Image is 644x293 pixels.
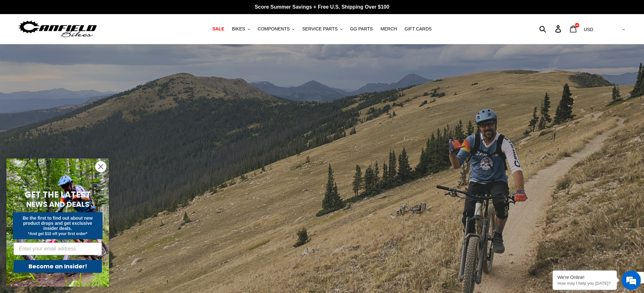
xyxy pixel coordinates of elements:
[25,189,91,200] span: GET THE LATEST
[566,22,581,36] a: 26
[350,26,373,32] span: GG PARTS
[209,25,227,33] a: SALE
[229,25,253,33] button: BIKES
[212,26,224,32] span: SALE
[302,26,337,32] span: SERVICE PARTS
[557,275,612,280] div: We're Online!
[95,161,106,172] button: Close dialog
[381,26,397,32] span: MERCH
[258,26,290,32] span: COMPONENTS
[23,216,93,231] span: Be the first to find out about new product drops and get exclusive insider deals.
[232,26,245,32] span: BIKES
[299,25,345,33] button: SERVICE PARTS
[377,25,400,33] a: MERCH
[254,25,298,33] button: COMPONENTS
[543,22,559,36] input: Search
[26,199,89,209] span: NEWS AND DEALS
[401,25,435,33] a: GIFT CARDS
[575,24,579,27] span: 26
[347,25,376,33] a: GG PARTS
[18,19,98,39] img: Canfield Bikes
[28,232,87,236] span: *And get $10 off your first order*
[13,242,102,255] input: Enter your email address
[13,260,102,273] button: Become an Insider!
[557,281,612,286] p: How may I help you today?
[405,26,432,32] span: GIFT CARDS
